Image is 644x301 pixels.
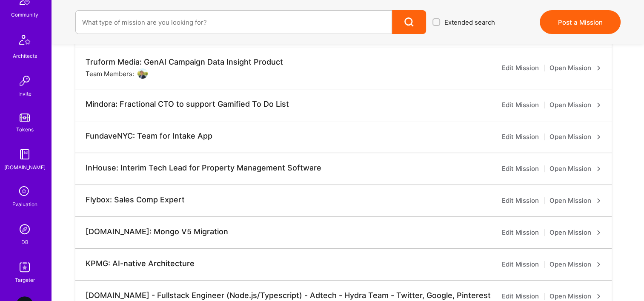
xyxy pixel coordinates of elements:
div: Community [11,10,38,19]
a: Open Mission [550,132,601,142]
a: Open Mission [550,259,601,270]
img: tokens [20,114,30,122]
i: icon ArrowRight [596,166,601,171]
div: FundaveNYC: Team for Intake App [86,131,212,141]
i: icon ArrowRight [596,65,601,71]
div: KPMG: AI-native Architecture [86,259,195,268]
img: Skill Targeter [16,258,33,275]
a: Open Mission [550,196,601,206]
div: Mindora: Fractional CTO to support Gamified To Do List [86,99,289,109]
a: Edit Mission [502,227,539,238]
i: icon ArrowRight [596,262,601,267]
a: Edit Mission [502,63,539,73]
i: icon ArrowRight [596,198,601,203]
img: User Avatar [137,68,148,79]
div: Architects [13,51,37,60]
a: Edit Mission [502,164,539,174]
div: Flybox: Sales Comp Expert [86,195,185,204]
div: Tokens [16,125,34,134]
div: InHouse: Interim Tech Lead for Property Management Software [86,163,321,173]
img: Admin Search [16,221,33,238]
div: DB [21,238,29,247]
input: What type of mission are you looking for? [82,11,385,33]
a: Open Mission [550,227,601,238]
i: icon ArrowRight [596,294,601,299]
div: [DOMAIN_NAME] [4,163,46,172]
i: icon ArrowRight [596,230,601,235]
a: Open Mission [550,100,601,110]
img: Architects [14,31,35,51]
div: Truform Media: GenAI Campaign Data Insight Product [86,57,283,67]
div: Evaluation [12,200,37,209]
div: [DOMAIN_NAME] - Fullstack Engineer (Node.js/Typescript) - Adtech - Hydra Team - Twitter, Google, ... [86,291,491,300]
img: Invite [16,72,33,89]
div: [DOMAIN_NAME]: Mongo V5 Migration [86,227,228,236]
i: icon ArrowRight [596,102,601,108]
i: icon Search [404,17,414,27]
span: Extended search [444,18,495,27]
a: Edit Mission [502,100,539,110]
a: Open Mission [550,63,601,73]
div: Invite [18,89,31,98]
img: guide book [16,146,33,163]
i: icon ArrowRight [596,134,601,139]
button: Post a Mission [540,10,621,34]
i: icon SelectionTeam [17,184,33,200]
a: Open Mission [550,164,601,174]
a: Edit Mission [502,259,539,270]
a: Edit Mission [502,196,539,206]
div: Team Members: [86,68,148,79]
a: Edit Mission [502,132,539,142]
div: Targeter [15,275,35,284]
